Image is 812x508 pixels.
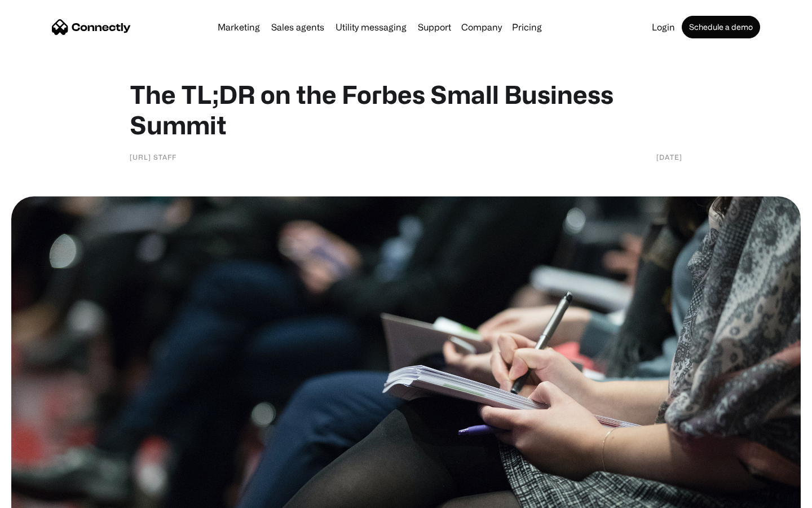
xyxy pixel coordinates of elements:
[507,23,546,32] a: Pricing
[331,23,411,32] a: Utility messaging
[647,23,679,32] a: Login
[23,488,68,504] ul: Language list
[130,151,176,163] div: [URL] Staff
[461,19,502,35] div: Company
[682,16,760,38] a: Schedule a demo
[267,23,329,32] a: Sales agents
[130,79,682,140] h1: The TL;DR on the Forbes Small Business Summit
[213,23,264,32] a: Marketing
[413,23,456,32] a: Support
[11,488,68,504] aside: Language selected: English
[656,151,682,163] div: [DATE]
